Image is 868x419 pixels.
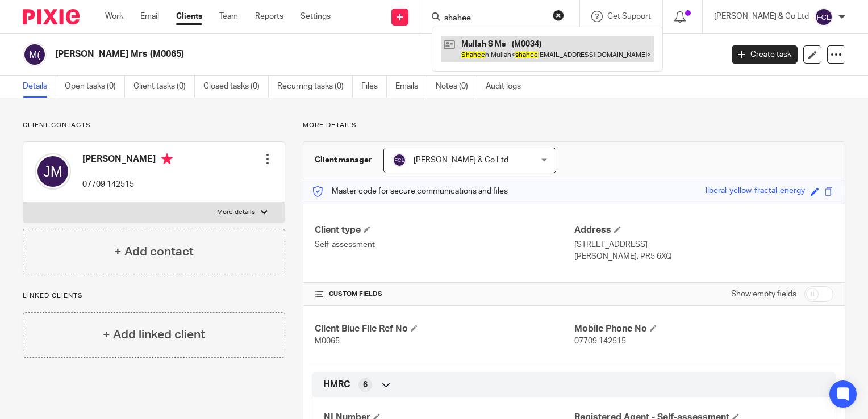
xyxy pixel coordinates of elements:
img: svg%3E [35,153,71,190]
input: Search [443,14,545,24]
p: Linked clients [23,291,285,300]
span: 6 [363,379,368,391]
a: Details [23,76,56,98]
h4: Client type [315,224,574,236]
a: Closed tasks (0) [203,76,269,98]
button: Clear [553,10,564,21]
a: Work [105,11,123,22]
h4: Mobile Phone No [574,323,833,335]
p: Client contacts [23,121,285,130]
span: Get Support [607,12,651,20]
a: Settings [301,11,331,22]
a: Create task [732,45,798,64]
p: More details [217,208,255,217]
h4: Address [574,224,833,236]
h4: + Add linked client [103,326,205,343]
a: Recurring tasks (0) [277,76,353,98]
p: Master code for secure communications and files [312,186,508,197]
h3: Client manager [315,154,372,166]
p: [PERSON_NAME], PR5 6XQ [574,251,833,262]
span: HMRC [323,379,350,391]
img: Pixie [23,9,80,24]
h4: + Add contact [114,243,194,261]
h4: [PERSON_NAME] [82,153,173,167]
a: Audit logs [486,76,529,98]
span: 07709 142515 [574,337,626,345]
a: Notes (0) [436,76,477,98]
img: svg%3E [815,8,833,26]
a: Clients [176,11,202,22]
a: Email [140,11,159,22]
a: Reports [255,11,283,22]
p: [STREET_ADDRESS] [574,239,833,250]
img: svg%3E [23,43,47,66]
img: svg%3E [393,153,406,167]
p: More details [303,121,845,130]
i: Primary [161,153,173,165]
a: Open tasks (0) [65,76,125,98]
div: liberal-yellow-fractal-energy [706,185,805,198]
a: Emails [395,76,427,98]
h2: [PERSON_NAME] Mrs (M0065) [55,48,583,60]
a: Client tasks (0) [133,76,195,98]
span: M0065 [315,337,340,345]
p: [PERSON_NAME] & Co Ltd [714,11,809,22]
p: Self-assessment [315,239,574,250]
h4: Client Blue File Ref No [315,323,574,335]
h4: CUSTOM FIELDS [315,290,574,299]
label: Show empty fields [731,288,796,300]
p: 07709 142515 [82,179,173,190]
a: Team [219,11,238,22]
a: Files [361,76,387,98]
span: [PERSON_NAME] & Co Ltd [414,156,508,164]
